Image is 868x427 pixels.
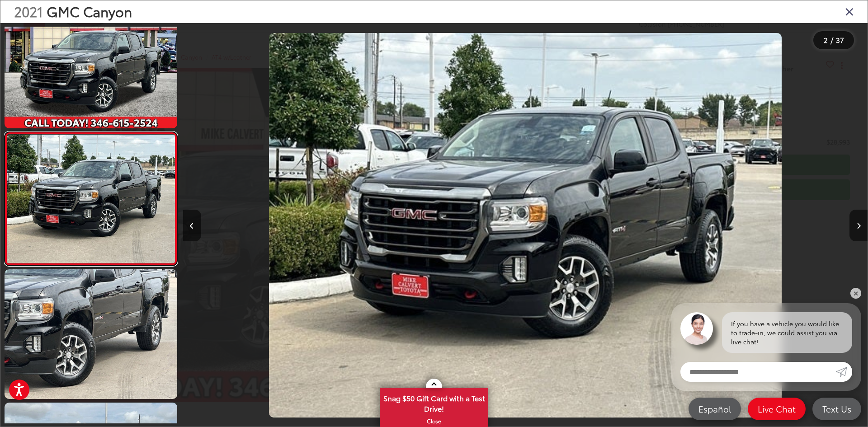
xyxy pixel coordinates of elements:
a: Live Chat [748,398,806,420]
div: 2021 GMC Canyon AT4 w/Leather 1 [183,33,868,418]
span: / [830,37,834,43]
div: If you have a vehicle you would like to trade-in, we could assist you via live chat! [722,312,852,353]
span: 37 [836,35,844,45]
span: Snag $50 Gift Card with a Test Drive! [381,389,487,416]
button: Next image [849,210,868,241]
img: 2021 GMC Canyon AT4 w/Leather [269,33,782,418]
span: Live Chat [753,403,800,414]
span: Text Us [818,403,856,414]
img: Agent profile photo [680,312,713,345]
a: Submit [836,362,852,382]
a: Español [689,398,741,420]
a: Text Us [812,398,861,420]
span: Español [694,403,736,414]
span: 2 [824,35,828,45]
button: Previous image [183,210,201,241]
span: 2021 [14,1,43,21]
img: 2021 GMC Canyon AT4 w/Leather [3,268,179,400]
i: Close gallery [845,5,854,17]
img: 2021 GMC Canyon AT4 w/Leather [5,135,176,263]
input: Enter your message [680,362,836,382]
span: GMC Canyon [47,1,132,21]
